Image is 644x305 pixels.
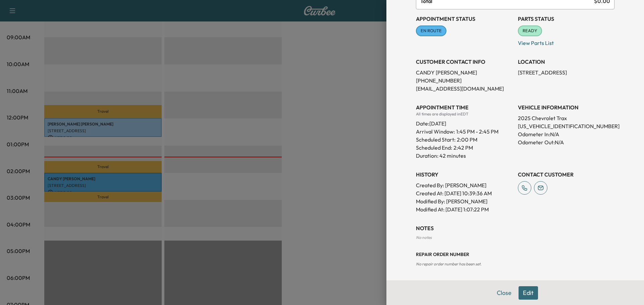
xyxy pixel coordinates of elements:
[416,235,614,240] div: No notes
[518,58,614,66] h3: LOCATION
[416,85,513,93] p: [EMAIL_ADDRESS][DOMAIN_NAME]
[518,36,614,47] p: View Parts List
[416,170,513,179] h3: History
[416,261,481,266] span: No repair order number has been set.
[416,111,513,117] div: All times are displayed in EDT
[518,130,614,138] p: Odometer In: N/A
[456,128,498,136] span: 1:45 PM - 2:45 PM
[518,114,614,122] p: 2025 Chevrolet Trax
[416,15,513,23] h3: Appointment Status
[416,128,513,136] p: Arrival Window:
[416,136,455,144] p: Scheduled Start:
[519,286,538,300] button: Edit
[518,15,614,23] h3: Parts Status
[416,77,513,85] p: [PHONE_NUMBER]
[416,152,513,160] p: Duration: 42 minutes
[416,181,513,189] p: Created By : [PERSON_NAME]
[453,144,473,152] p: 2:42 PM
[416,251,614,258] h3: Repair Order number
[518,170,614,179] h3: CONTACT CUSTOMER
[417,28,446,34] span: EN ROUTE
[416,68,513,77] p: CANDY [PERSON_NAME]
[518,138,614,146] p: Odometer Out: N/A
[416,205,513,213] p: Modified At : [DATE] 1:07:22 PM
[416,224,614,232] h3: NOTES
[518,122,614,130] p: [US_VEHICLE_IDENTIFICATION_NUMBER]
[519,28,541,34] span: READY
[416,144,452,152] p: Scheduled End:
[518,68,614,77] p: [STREET_ADDRESS]
[518,103,614,111] h3: VEHICLE INFORMATION
[492,286,516,300] button: Close
[416,189,513,197] p: Created At : [DATE] 10:39:36 AM
[416,197,513,205] p: Modified By : [PERSON_NAME]
[457,136,477,144] p: 2:00 PM
[416,58,513,66] h3: CUSTOMER CONTACT INFO
[416,103,513,111] h3: APPOINTMENT TIME
[416,117,513,128] div: Date: [DATE]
